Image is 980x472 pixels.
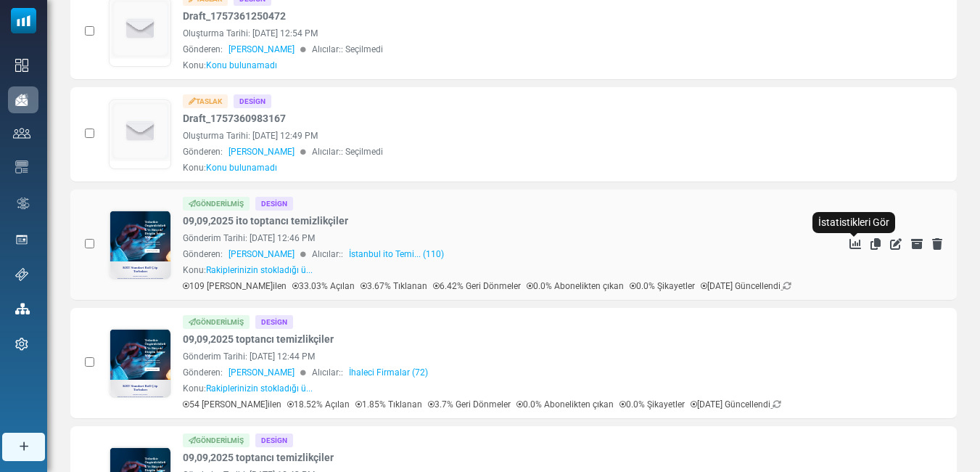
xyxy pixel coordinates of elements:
strong: KRT Standart Roll Çöp Torbaları [257,224,366,251]
a: Sil [932,238,942,250]
a: Kopyala [870,238,881,250]
span: Konu bulunamadı [206,60,277,70]
span: kaldıraç gücüyle yanınızda. [257,224,373,264]
span: Tedarikte Öngörülebilirlik Ve Bütçede Disiplin İstiyor Musunuz ? [257,66,411,207]
span: [DOMAIN_NAME] [271,288,353,300]
div: Konu: [183,59,277,72]
strong: KRT Standart Roll Çöp Torbaları [95,403,354,462]
p: [DATE] Güncellendi [701,280,791,293]
div: Gönderim Tarihi: [DATE] 12:44 PM [183,350,831,363]
a: İstatistikleri Gör [849,238,861,250]
a: 09,09,2025 toptancı temizlikçiler [183,450,334,465]
div: Oluşturma Tarihi: [DATE] 12:49 PM [183,129,831,142]
span: Konu bulunamadı [206,163,277,173]
div: Gönderen: Alıcılar:: Seçilmedi [183,43,831,56]
p: [DATE] Güncellendi [691,398,781,411]
span: [PERSON_NAME] [228,366,295,379]
div: Konu: [183,264,313,277]
img: campaigns-icon-active.png [15,94,28,106]
div: Design [255,315,293,329]
p: 54 [PERSON_NAME]ilen [183,398,281,411]
a: Arşivle [911,238,923,250]
a: Draft_1757360983167 [183,111,286,126]
div: Gönderilmiş [183,315,250,329]
a: 09,09,2025 toptancı temizlikçiler [183,332,334,347]
div: Gönderilmiş [183,197,250,211]
img: empty-draft-icon2.svg [110,101,170,161]
a: Düzenle [890,238,902,250]
div: Gönderen: Alıcılar:: [183,366,831,379]
p: 1.85% Tıklanan [355,398,422,411]
img: mailsoftly_icon_blue_white.svg [11,8,36,33]
img: workflow.svg [15,195,31,212]
div: Design [255,197,293,211]
img: settings-icon.svg [15,338,28,351]
a: İstanbul ito Temi... (110) [349,248,444,261]
div: Gönderim Tarihi: [DATE] 12:46 PM [183,232,831,245]
div: Design [255,434,293,447]
span: Rakiplerinizin stokladığı ü... [206,265,313,275]
a: [DOMAIN_NAME] [257,281,367,308]
a: İhaleci Firmalar (72) [349,366,428,379]
span: [PERSON_NAME] [228,43,295,56]
div: Gönderen: Alıcılar:: Seçilmedi [183,145,831,158]
p: 0.0% Şikayetler [630,280,695,293]
p: 18.52% Açılan [287,398,350,411]
p: 6.42% Geri Dönmeler [433,280,521,293]
a: 09,09,2025 ito toptancı temizlikçiler [183,213,348,229]
div: Konu: [183,382,313,395]
div: Oluşturma Tarihi: [DATE] 12:54 PM [183,27,831,40]
div: Konu: [183,161,277,174]
span: [PERSON_NAME] [228,248,295,261]
img: contacts-icon.svg [13,128,30,138]
div: Gönderilmiş [183,434,250,447]
strong: KRT Standart Roll İkaz Şeritleri Kaldıraç Gücüyle Yanınızda. [44,378,413,418]
p: 0.0% Abonelikten çıkan [516,398,614,411]
p: 0.0% Abonelikten çıkan [527,280,624,293]
img: landing_pages.svg [15,233,28,246]
p: 109 [PERSON_NAME]ilen [183,280,287,293]
p: 3.67% Tıklanan [361,280,427,293]
div: Gönderen: Alıcılar:: [183,248,831,261]
div: Taslak [183,94,228,108]
div: İstatistikleri Gör [812,212,895,233]
img: email-templates-icon.svg [15,160,28,174]
p: 0.0% Şikayetler [619,398,685,411]
p: 33.03% Açılan [292,280,355,293]
div: Design [234,94,271,108]
a: Draft_1757361250472 [183,9,286,24]
p: 3.7% Geri Dönmeler [428,398,511,411]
